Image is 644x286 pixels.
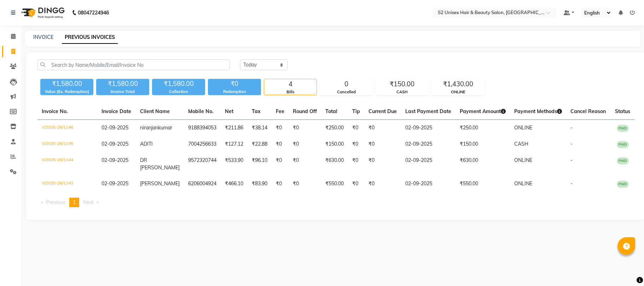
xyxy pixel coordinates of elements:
[37,152,97,176] td: V/2025-26/1144
[96,89,149,95] div: Invoice Total
[184,120,221,136] td: 9188394053
[140,141,153,147] span: ADITI
[617,157,629,164] span: PAID
[376,89,428,95] div: CASH
[188,108,214,115] span: Mobile No.
[140,124,158,131] span: niranjan
[221,176,248,192] td: ₹466.10
[364,176,401,192] td: ₹0
[40,89,93,95] div: Value (Ex. Redemption)
[321,152,348,176] td: ₹630.00
[264,89,317,95] div: Bills
[83,199,94,205] span: Next
[321,120,348,136] td: ₹250.00
[401,120,456,136] td: 02-09-2025
[364,120,401,136] td: ₹0
[456,120,510,136] td: ₹250.00
[73,199,76,205] span: 1
[615,108,630,115] span: Status
[37,120,97,136] td: V/2025-26/1146
[289,120,321,136] td: ₹0
[320,89,372,95] div: Cancelled
[617,181,629,188] span: PAID
[617,125,629,132] span: PAID
[152,79,205,89] div: ₹1,580.00
[140,180,180,187] span: [PERSON_NAME]
[221,152,248,176] td: ₹533.90
[321,176,348,192] td: ₹550.00
[46,199,65,205] span: Previous
[62,31,118,44] a: PREVIOUS INVOICES
[570,108,606,115] span: Cancel Reason
[401,136,456,152] td: 02-09-2025
[460,108,506,115] span: Payment Amount
[37,198,634,207] nav: Pagination
[248,152,272,176] td: ₹96.10
[321,136,348,152] td: ₹150.00
[514,108,562,115] span: Payment Methods
[264,79,317,89] div: 4
[276,108,284,115] span: Fee
[514,141,528,147] span: CASH
[348,152,364,176] td: ₹0
[514,124,532,131] span: ONLINE
[208,89,261,95] div: Redemption
[42,108,68,115] span: Invoice No.
[140,108,170,115] span: Client Name
[432,89,484,95] div: ONLINE
[289,176,321,192] td: ₹0
[289,136,321,152] td: ₹0
[184,176,221,192] td: 6206004924
[456,136,510,152] td: ₹150.00
[570,157,573,163] span: -
[456,176,510,192] td: ₹550.00
[184,136,221,152] td: 7004256633
[289,152,321,176] td: ₹0
[37,176,97,192] td: V/2025-26/1143
[325,108,337,115] span: Total
[348,136,364,152] td: ₹0
[272,152,289,176] td: ₹0
[369,108,397,115] span: Current Due
[78,3,109,23] b: 08047224946
[248,176,272,192] td: ₹83.90
[348,176,364,192] td: ₹0
[158,124,172,131] span: kumar
[96,79,149,89] div: ₹1,580.00
[221,136,248,152] td: ₹127.12
[570,180,573,187] span: -
[348,120,364,136] td: ₹0
[101,108,131,115] span: Invoice Date
[376,79,428,89] div: ₹150.00
[248,136,272,152] td: ₹22.88
[37,59,230,70] input: Search by Name/Mobile/Email/Invoice No
[140,157,180,171] span: DR [PERSON_NAME]
[401,152,456,176] td: 02-09-2025
[514,180,532,187] span: ONLINE
[320,79,372,89] div: 0
[101,180,128,187] span: 02-09-2025
[18,3,66,23] img: logo
[364,136,401,152] td: ₹0
[272,120,289,136] td: ₹0
[401,176,456,192] td: 02-09-2025
[570,124,573,131] span: -
[248,120,272,136] td: ₹38.14
[364,152,401,176] td: ₹0
[37,136,97,152] td: V/2025-26/1145
[456,152,510,176] td: ₹630.00
[570,141,573,147] span: -
[614,258,637,279] iframe: chat widget
[293,108,317,115] span: Round Off
[352,108,360,115] span: Tip
[33,34,53,40] a: INVOICE
[225,108,233,115] span: Net
[514,157,532,163] span: ONLINE
[101,124,128,131] span: 02-09-2025
[152,89,205,95] div: Collection
[40,79,93,89] div: ₹1,580.00
[101,157,128,163] span: 02-09-2025
[617,141,629,148] span: PAID
[208,79,261,89] div: ₹0
[184,152,221,176] td: 9572320744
